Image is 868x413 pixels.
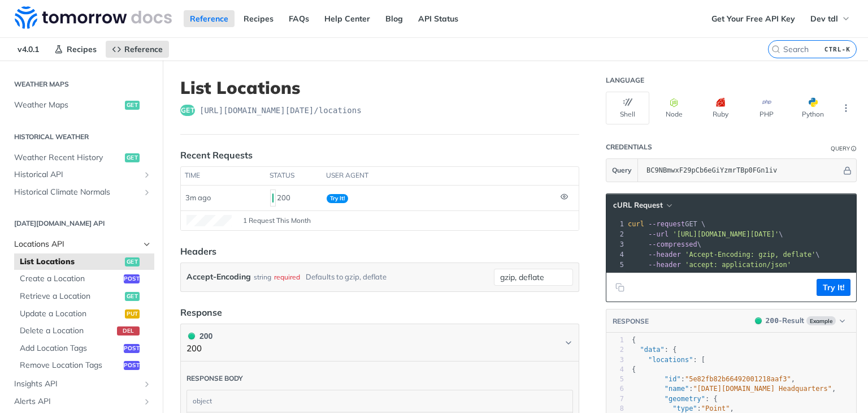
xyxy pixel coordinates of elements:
span: \ [628,240,701,248]
div: Response body [186,374,243,383]
span: --header [648,251,681,259]
img: Tomorrow.io Weather API Docs [15,6,172,29]
h2: [DATE][DOMAIN_NAME] API [8,218,154,229]
button: Show subpages for Alerts API [142,397,151,406]
span: Historical Climate Normals [14,187,140,198]
a: List Locationsget [14,253,154,270]
label: Accept-Encoding [186,269,251,285]
span: get [125,257,140,266]
svg: Chevron [564,338,573,347]
a: Historical Climate NormalsShow subpages for Historical Climate Normals [8,184,154,201]
span: post [124,274,140,283]
span: \ [628,251,820,259]
div: Recent Requests [180,148,253,162]
span: put [125,309,140,319]
div: 3 [606,239,626,249]
a: Reference [106,41,169,58]
span: Reference [124,44,163,54]
span: --request [648,220,685,228]
div: Headers [180,244,216,258]
span: 200 [188,333,195,339]
span: "locations" [648,356,693,364]
a: Get Your Free API Key [705,10,801,27]
div: 5 [606,375,624,384]
button: Copy to clipboard [612,279,628,296]
div: string [254,269,271,285]
span: get [125,101,140,110]
div: 1 [606,219,626,229]
div: 200 [186,330,212,342]
div: 4 [606,365,624,375]
span: cURL Request [613,200,663,210]
span: '[URL][DOMAIN_NAME][DATE]' [672,230,779,238]
button: Node [652,92,696,124]
span: : [ [632,356,705,364]
span: post [124,344,140,353]
span: get [125,292,140,301]
span: : , [632,385,836,393]
button: 200200-ResultExample [749,315,850,326]
button: RESPONSE [612,316,649,327]
button: Show subpages for Historical Climate Normals [142,188,151,197]
div: QueryInformation [831,144,857,153]
span: Locations API [14,239,140,250]
span: List Locations [20,256,122,268]
button: Try It! [817,279,850,296]
h2: Historical Weather [8,132,154,142]
a: API Status [412,10,465,27]
a: Reference [184,10,235,27]
button: Hide subpages for Locations API [142,240,151,249]
span: Update a Location [20,308,122,320]
button: PHP [745,92,788,124]
p: 200 [186,342,212,355]
span: Weather Recent History [14,152,122,164]
div: required [274,269,300,285]
a: Locations APIHide subpages for Locations API [8,236,154,253]
span: : { [632,346,677,354]
svg: Search [771,45,780,54]
span: Add Location Tags [20,343,121,354]
button: Dev tdl [804,10,857,27]
a: Update a Locationput [14,306,154,322]
span: get [125,153,140,162]
span: Create a Location [20,273,121,285]
button: Show subpages for Insights API [142,380,151,389]
span: GET \ [628,220,705,228]
span: v4.0.1 [11,41,45,58]
a: Remove Location Tagspost [14,357,154,374]
th: status [266,167,322,185]
span: Weather Maps [14,100,122,111]
span: Remove Location Tags [20,360,121,371]
button: Python [791,92,835,124]
span: \ [628,230,783,238]
div: Query [831,144,850,153]
div: 1 [606,335,624,345]
a: Insights APIShow subpages for Insights API [8,376,154,393]
div: Defaults to gzip, deflate [306,269,387,285]
span: Delete a Location [20,325,114,337]
button: More Languages [837,100,854,117]
div: Language [606,76,644,85]
th: time [181,167,266,185]
span: https://api.tomorrow.io/v4/locations [199,105,362,116]
div: 4 [606,249,626,260]
canvas: Line Graph [186,215,232,226]
button: Show subpages for Historical API [142,170,151,179]
span: Example [806,316,836,325]
span: "id" [665,375,681,383]
span: : { [632,395,718,403]
span: "5e82fb82b66492001218aaf3" [685,375,791,383]
span: : , [632,375,795,383]
span: { [632,365,636,373]
button: Query [606,159,638,182]
a: Historical APIShow subpages for Historical API [8,166,154,183]
button: Hide [841,165,853,176]
a: Alerts APIShow subpages for Alerts API [8,393,154,410]
button: 200 200200 [186,330,573,355]
span: --compressed [648,240,697,248]
span: "[DATE][DOMAIN_NAME] Headquarters" [693,385,832,393]
span: Insights API [14,378,140,390]
span: Dev tdl [810,14,838,24]
input: apikey [641,159,841,182]
span: 200 [272,193,274,203]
